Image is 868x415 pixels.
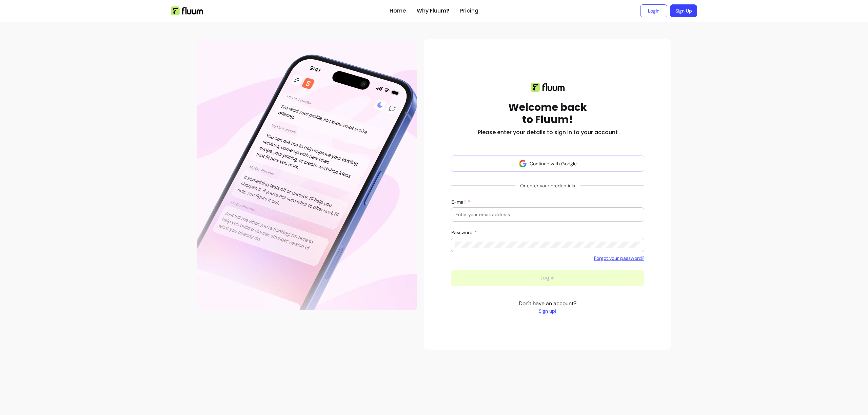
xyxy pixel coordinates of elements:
[451,229,474,235] span: Password
[519,308,576,314] a: Sign up!
[519,299,576,314] p: Don't have an account?
[508,101,587,126] h1: Welcome back to Fluum!
[390,7,406,15] a: Home
[460,7,478,15] a: Pricing
[417,7,449,15] a: Why Fluum?
[519,160,527,168] img: avatar
[670,4,697,17] a: Sign Up
[451,155,644,172] button: Continue with Google
[455,242,640,248] input: Password
[515,180,580,192] span: Or enter your credentials
[451,199,467,205] span: E-mail
[478,128,618,137] h2: Please enter your details to sign in to your account
[640,4,667,17] a: Login
[455,211,640,218] input: E-mail
[171,6,203,15] img: Fluum Logo
[594,255,644,262] a: Forgot your password?
[531,83,565,92] img: Fluum logo
[197,39,417,310] div: Illustration of Fluum AI Co-Founder on a smartphone, showing AI chat guidance that helps freelanc...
